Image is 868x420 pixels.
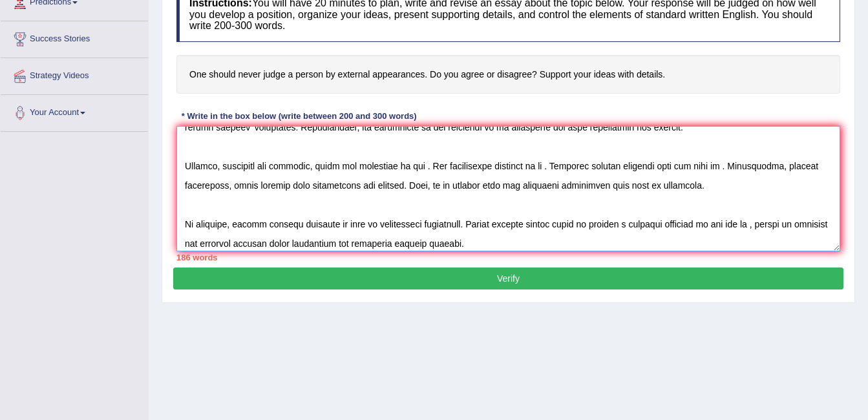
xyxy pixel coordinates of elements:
[1,21,148,54] a: Success Stories
[176,110,421,122] div: * Write in the box below (write between 200 and 300 words)
[173,268,843,289] button: Verify
[176,55,840,94] h4: One should never judge a person by external appearances. Do you agree or disagree? Support your i...
[1,95,148,127] a: Your Account
[176,251,840,264] div: 186 words
[1,58,148,90] a: Strategy Videos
